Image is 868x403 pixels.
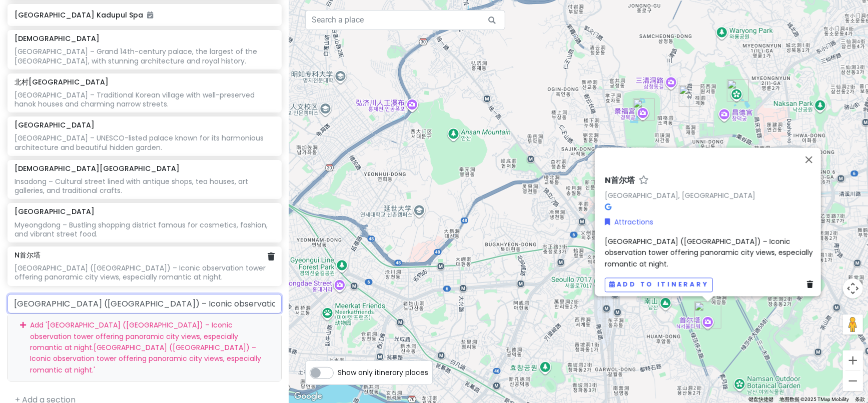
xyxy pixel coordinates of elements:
[305,10,505,30] input: Search a place
[15,177,275,195] div: Insadong – Cultural street lined with antique shops, tea houses, art galleries, and traditional c...
[748,396,773,403] button: 键盘快捷键
[797,147,821,171] button: 关闭
[15,90,275,108] div: [GEOGRAPHIC_DATA] – Traditional Korean village with well-preserved hanok houses and charming narr...
[15,34,100,43] h6: [DEMOGRAPHIC_DATA]
[15,133,275,151] div: [GEOGRAPHIC_DATA] – UNESCO-listed palace known for its harmonious architecture and beautiful hidd...
[15,10,275,19] h6: [GEOGRAPHIC_DATA] Kadupul Spa
[15,120,95,129] h6: [GEOGRAPHIC_DATA]
[675,81,705,111] div: 北村韩屋村
[843,371,863,391] button: 缩小
[292,390,325,403] a: 在 Google 地图中打开此区域（会打开一个新窗口）
[723,75,753,105] div: 昌德宫后苑
[15,250,41,259] h6: N首尔塔
[8,294,282,314] input: + Add place or address
[639,175,649,186] a: Star place
[855,396,865,402] a: 条款
[690,297,725,332] div: N首尔塔
[843,350,863,370] button: 放大
[292,390,325,403] img: Google
[8,314,281,381] div: Add ' [GEOGRAPHIC_DATA] ([GEOGRAPHIC_DATA]) – Iconic observation tower offering panoramic city vi...
[843,314,863,334] button: 将街景小人拖到地图上以打开街景
[605,190,755,200] a: [GEOGRAPHIC_DATA], [GEOGRAPHIC_DATA]
[605,217,653,228] a: Attractions
[629,94,659,124] div: 景福宫
[147,11,153,18] i: Added to itinerary
[15,164,180,173] h6: [DEMOGRAPHIC_DATA][GEOGRAPHIC_DATA]
[807,279,817,290] a: Delete place
[605,236,815,269] span: [GEOGRAPHIC_DATA] ([GEOGRAPHIC_DATA]) – Iconic observation tower offering panoramic city views, e...
[605,277,713,292] button: Add to itinerary
[605,203,611,210] i: Google Maps
[268,251,275,262] a: Delete place
[15,47,275,65] div: [GEOGRAPHIC_DATA] – Grand 14th-century palace, the largest of the [GEOGRAPHIC_DATA], with stunnin...
[15,263,275,281] div: [GEOGRAPHIC_DATA] ([GEOGRAPHIC_DATA]) – Iconic observation tower offering panoramic city views, e...
[15,220,275,238] div: Myeongdong – Bustling shopping district famous for cosmetics, fashion, and vibrant street food.
[779,396,849,402] span: 地图数据 ©2025 TMap Mobility
[605,175,635,186] h6: N首尔塔
[15,207,95,216] h6: [GEOGRAPHIC_DATA]
[843,278,863,298] button: 地图镜头控件
[338,367,428,378] span: Show only itinerary places
[15,77,109,86] h6: 北村[GEOGRAPHIC_DATA]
